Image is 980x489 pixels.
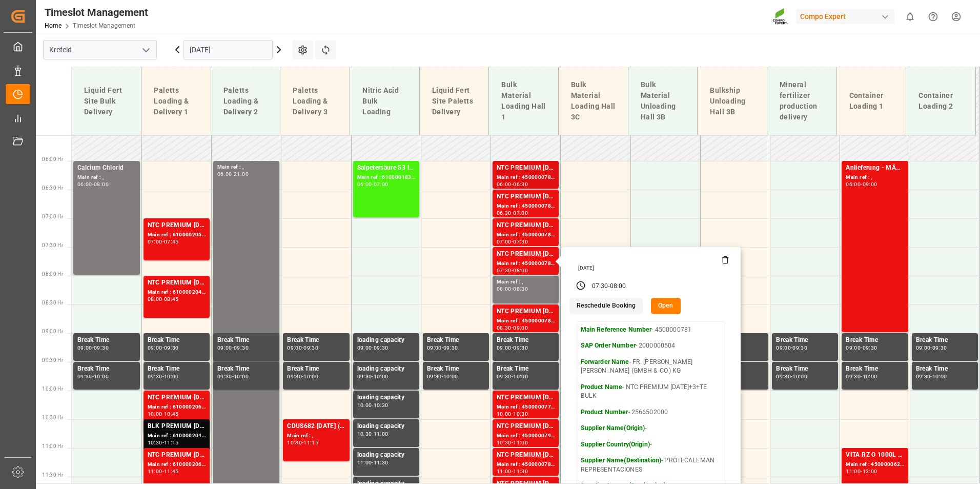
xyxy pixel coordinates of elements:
div: 07:00 [148,239,162,244]
div: Break Time [217,364,275,374]
div: NTC PREMIUM [DATE] 25kg (x40) D,EN,PLBT SPORT [DATE] 25%UH 3M 25kg (x40) INT [148,393,206,403]
div: Main ref : 4500000784, 2000000504 [497,173,555,182]
div: - [232,172,234,176]
div: Main ref : 4500000779, 2000000504 [497,403,555,412]
div: Break Time [77,335,136,345]
div: 06:30 [513,182,528,187]
div: - [162,374,164,379]
div: - [512,325,513,330]
div: Main ref : 6100002051, 2000001164 [148,231,206,239]
img: Screenshot%202023-09-29%20at%2010.02.21.png_1712312052.png [772,8,789,26]
div: Salpetersäure 53 lose [357,163,415,173]
div: 11:00 [374,432,389,436]
p: - [581,440,721,450]
div: - [442,374,443,379]
span: 09:00 Hr [42,329,63,334]
div: - [92,345,94,350]
div: - [861,345,862,350]
div: 10:00 [303,374,318,379]
div: 09:30 [287,374,302,379]
div: loading capacity [357,364,415,374]
div: 09:30 [776,374,791,379]
p: - 2000000504 [581,341,721,351]
div: 09:30 [863,345,877,350]
strong: Product Name [581,383,623,391]
div: - [162,469,164,474]
div: - [372,182,373,187]
div: 11:15 [164,440,179,445]
strong: Supplier Country(Origin) [581,441,650,448]
div: - [930,374,932,379]
div: Liquid Fert Site Bulk Delivery [80,81,133,121]
div: Calcium Chlorid [77,163,136,173]
p: - [581,424,721,433]
strong: Supplier Country(Destination) [581,482,666,489]
div: Container Loading 2 [914,86,967,116]
div: 09:00 [287,345,302,350]
div: 11:00 [846,469,861,474]
div: 10:00 [357,403,372,407]
div: 10:45 [164,412,179,416]
div: Break Time [497,364,555,374]
div: Break Time [287,335,345,345]
div: Main ref : , [77,173,136,182]
div: Paletts Loading & Delivery 2 [219,81,272,121]
div: Main ref : 6100002068, 2000000973 2000000960;2000000973 [148,403,206,412]
span: 06:30 Hr [42,185,63,191]
div: 10:30 [513,412,528,416]
strong: Main Reference Number [581,326,652,333]
div: loading capacity [357,421,415,432]
div: 09:30 [932,345,947,350]
div: 06:00 [357,182,372,187]
div: 09:30 [217,374,232,379]
div: 09:30 [916,374,931,379]
div: 08:30 [513,287,528,291]
div: 06:00 [846,182,861,187]
span: 06:00 Hr [42,156,63,162]
div: - [162,412,164,416]
div: 08:00 [94,182,109,187]
div: NTC PREMIUM [DATE]+3+TE BULK [497,450,555,460]
div: 08:00 [513,268,528,273]
div: 09:30 [164,345,179,350]
div: Mineral fertilizer production delivery [775,75,828,127]
div: Break Time [776,364,834,374]
div: Paletts Loading & Delivery 3 [289,81,341,121]
span: 09:30 Hr [42,357,63,363]
div: - [372,432,373,436]
div: loading capacity [357,335,415,345]
span: 07:00 Hr [42,214,63,219]
div: 09:30 [374,345,389,350]
div: 10:30 [287,440,302,445]
div: 11:30 [374,460,389,465]
div: Main ref : , [846,173,904,182]
div: - [512,374,513,379]
div: Main ref : 6100002043, 2000001292 [148,432,206,440]
div: Main ref : 4500000791, 2000000504 [497,432,555,440]
div: 09:00 [846,345,861,350]
div: 09:00 [497,345,512,350]
div: NTC PREMIUM [DATE]+3+TE BULK [497,163,555,173]
div: - [512,440,513,445]
strong: Forwarder Name [581,358,629,365]
div: - [861,182,862,187]
div: Break Time [427,364,485,374]
span: 11:30 Hr [42,472,63,478]
div: NTC PREMIUM [DATE]+3+TE BULK [497,249,555,259]
div: 09:00 [148,345,162,350]
div: 11:30 [513,469,528,474]
div: BLK PREMIUM [DATE]+3+TE 600kg BBFLO T PERM [DATE] 25kg (x40) INTBLK PREMIUM [DATE] 25kg(x40)D,EN,... [148,421,206,432]
div: Main ref : 6100002042, 2000000812 [148,288,206,297]
div: - [302,374,303,379]
div: Paletts Loading & Delivery 1 [150,81,202,121]
span: 08:30 Hr [42,300,63,305]
div: - [512,182,513,187]
div: 10:30 [357,432,372,436]
div: 09:00 [776,345,791,350]
div: Container Loading 1 [845,86,898,116]
div: - [861,469,862,474]
div: Break Time [846,335,904,345]
div: 09:00 [217,345,232,350]
div: 07:30 [513,239,528,244]
div: - [861,374,862,379]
